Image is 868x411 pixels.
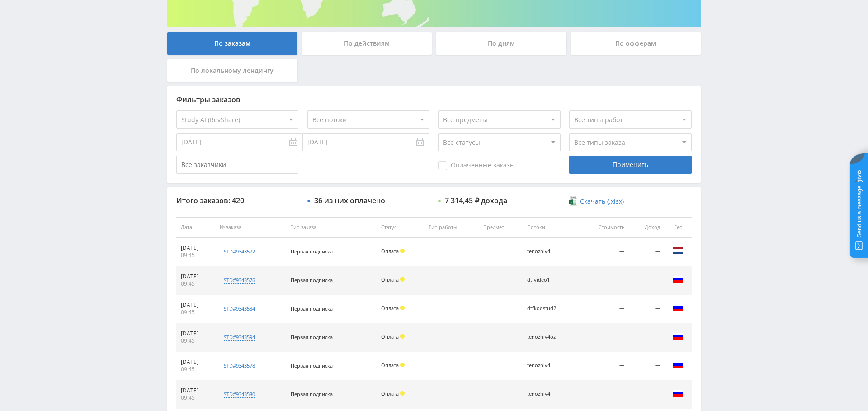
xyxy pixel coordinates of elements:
th: Тип работы [424,217,479,238]
span: Скачать (.xlsx) [580,198,624,205]
td: — [629,380,665,409]
div: tenozhiv4 [527,249,568,254]
td: — [578,323,629,352]
div: [DATE] [181,330,211,337]
div: 7 314,45 ₽ дохода [445,196,507,205]
img: nld.png [673,245,684,256]
div: [DATE] [181,244,211,252]
div: tenozhiv4oz [527,334,568,340]
span: Первая подписка [291,391,333,397]
div: 09:45 [181,280,211,287]
th: Стоимость [578,217,629,238]
td: — [629,238,665,266]
span: Холд [400,334,405,339]
span: Оплаченные заказы [438,161,515,170]
span: Оплата [381,333,399,340]
div: std#9343572 [224,248,255,255]
th: Статус [377,217,424,238]
div: Итого заказов: 420 [176,196,298,205]
td: — [578,266,629,295]
span: Первая подписка [291,248,333,255]
div: [DATE] [181,273,211,280]
span: Оплата [381,362,399,368]
span: Первая подписка [291,305,333,312]
span: Холд [400,277,405,282]
div: Фильтры заказов [176,96,692,104]
div: По дням [436,32,566,55]
div: 36 из них оплачено [314,196,385,205]
span: Первая подписка [291,334,333,340]
a: Скачать (.xlsx) [569,197,623,206]
div: std#9343584 [224,305,255,312]
div: 09:45 [181,366,211,373]
img: rus.png [673,388,684,399]
span: Холд [400,249,405,253]
div: std#9343594 [224,334,255,341]
td: — [578,352,629,380]
td: — [629,352,665,380]
div: 09:45 [181,394,211,401]
td: — [629,266,665,295]
img: rus.png [673,274,684,285]
span: Оплата [381,390,399,397]
div: std#9343576 [224,277,255,284]
div: tenozhiv4 [527,391,568,397]
img: rus.png [673,359,684,370]
span: Первая подписка [291,362,333,369]
div: dtfvideo1 [527,277,568,283]
td: — [629,323,665,352]
th: Гео [665,217,692,238]
span: Оплата [381,305,399,311]
span: Холд [400,363,405,367]
div: По заказам [167,32,297,55]
th: Тип заказа [286,217,377,238]
th: Доход [629,217,665,238]
div: Применить [569,156,691,174]
div: 09:45 [181,309,211,316]
div: [DATE] [181,358,211,366]
td: — [629,295,665,323]
span: Оплата [381,248,399,254]
th: № заказа [215,217,286,238]
img: xlsx [569,196,577,205]
span: Холд [400,391,405,396]
div: tenozhiv4 [527,363,568,368]
div: [DATE] [181,301,211,309]
td: — [578,238,629,266]
div: dtfkodstud2 [527,306,568,311]
div: По действиям [302,32,432,55]
th: Дата [176,217,215,238]
div: 09:45 [181,252,211,259]
td: — [578,295,629,323]
div: std#9343580 [224,391,255,398]
img: rus.png [673,302,684,313]
div: 09:45 [181,337,211,344]
span: Первая подписка [291,277,333,283]
th: Предмет [479,217,522,238]
div: По локальному лендингу [167,59,297,82]
div: std#9343578 [224,362,255,369]
td: — [578,380,629,409]
img: rus.png [673,331,684,342]
span: Холд [400,306,405,310]
span: Оплата [381,276,399,283]
div: [DATE] [181,387,211,394]
div: По офферам [571,32,701,55]
input: Все заказчики [176,156,298,174]
th: Потоки [523,217,578,238]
